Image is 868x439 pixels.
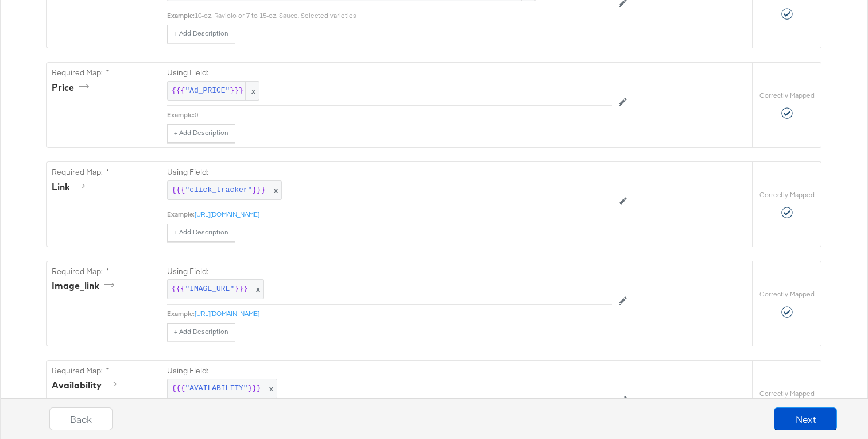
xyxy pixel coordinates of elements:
button: + Add Description [167,323,235,341]
div: Example: [167,210,195,219]
label: Required Map: * [52,266,157,277]
span: {{{ [172,383,185,394]
label: Correctly Mapped [759,190,815,199]
button: + Add Description [167,25,235,43]
div: 0 [195,110,612,120]
label: Required Map: * [52,365,157,376]
a: [URL][DOMAIN_NAME] [195,210,259,218]
div: image_link [52,279,118,292]
label: Required Map: * [52,167,157,178]
span: }}} [252,185,265,196]
button: Back [49,407,113,430]
span: x [268,181,281,200]
div: Example: [167,11,195,20]
button: Next [774,407,837,430]
span: {{{ [172,284,185,295]
label: Using Field: [167,365,612,376]
div: 10-oz. Raviolo or 7 to 15-oz. Sauce. Selected varieties [195,11,612,20]
span: "Ad_PRICE" [185,86,230,97]
span: }}} [248,383,261,394]
span: {{{ [172,86,185,97]
span: "AVAILABILITY" [185,383,247,394]
span: x [263,379,277,398]
div: Example: [167,309,195,318]
label: Using Field: [167,167,612,178]
span: x [250,280,263,299]
button: + Add Description [167,224,235,242]
span: {{{ [172,185,185,196]
label: Correctly Mapped [759,290,815,299]
label: Required Map: * [52,67,157,78]
label: Using Field: [167,266,612,277]
span: }}} [234,284,247,295]
div: link [52,180,89,194]
div: price [52,81,93,94]
span: }}} [230,86,243,97]
button: + Add Description [167,124,235,143]
a: [URL][DOMAIN_NAME] [195,309,259,318]
span: x [245,82,259,101]
div: availability [52,379,121,392]
label: Using Field: [167,67,612,78]
label: Correctly Mapped [759,389,815,398]
span: "IMAGE_URL" [185,284,234,295]
div: Example: [167,110,195,120]
label: Correctly Mapped [759,91,815,100]
span: "click_tracker" [185,185,252,196]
